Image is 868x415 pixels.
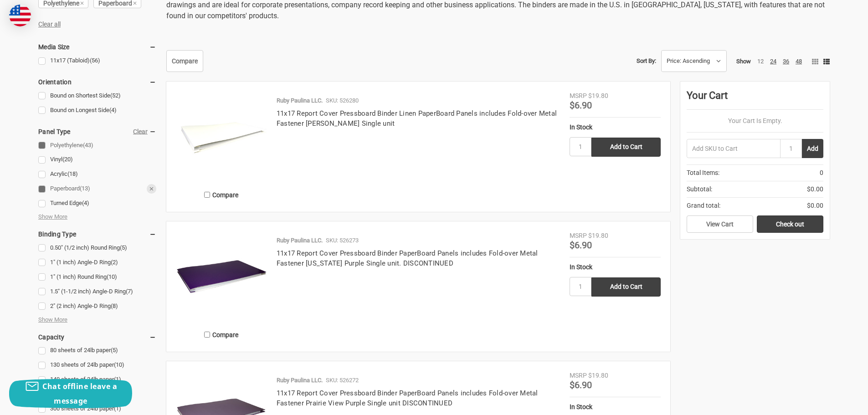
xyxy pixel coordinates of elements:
[82,200,89,206] span: (4)
[176,91,267,182] img: 11x17 Report Cover Pressboard Binder Linen PaperBoard Panels includes Fold-over Metal Fastener Sh...
[588,232,608,239] span: $19.80
[38,271,156,283] a: 1" (1 inch) Round Ring
[687,168,719,178] span: Total Items:
[114,361,124,368] span: (10)
[114,376,121,383] span: (1)
[166,50,203,72] a: Compare
[802,139,823,158] button: Add
[807,184,823,194] span: $0.00
[570,379,592,390] span: $6.90
[176,327,267,342] label: Compare
[796,58,802,65] a: 48
[204,332,210,338] input: Compare
[38,197,156,210] a: Turned Edge
[570,371,587,380] div: MSRP
[591,277,661,297] input: Add to Cart
[687,184,712,194] span: Subtotal:
[38,332,156,343] h5: Capacity
[38,286,156,298] a: 1.5" (1-1/2 inch) Angle-D Ring
[38,90,156,102] a: Bound on Shortest Side
[90,57,100,64] span: (56)
[111,347,118,354] span: (5)
[111,259,118,266] span: (2)
[687,201,720,210] span: Grand total:
[133,128,148,135] a: Clear
[588,92,608,99] span: $19.80
[38,55,156,67] a: 11x17 (Tabloid)
[807,201,823,210] span: $0.00
[107,273,117,280] span: (10)
[570,402,661,412] div: In Stock
[326,96,359,105] p: SKU: 526280
[38,126,156,137] h5: Panel Type
[38,359,156,371] a: 130 sheets of 24lb paper
[570,240,592,251] span: $6.90
[770,58,776,65] a: 24
[38,374,156,386] a: 140 sheets of 24lb paper
[62,156,73,163] span: (20)
[38,183,156,195] a: Paperboard
[687,139,780,158] input: Add SKU to Cart
[176,231,267,322] img: 11x17 Report Cover Pressboard Binder PaperBoard Panels includes Fold-over Metal Fastener Louisian...
[277,96,323,105] p: Ruby Paulina LLC.
[570,100,592,111] span: $6.90
[38,139,156,152] a: Polyethylene
[277,376,323,385] p: Ruby Paulina LLC.
[326,236,359,245] p: SKU: 526273
[204,192,210,198] input: Compare
[126,288,133,295] span: (7)
[38,403,156,415] a: 300 sheets of 24lb paper
[326,376,359,385] p: SKU: 526272
[38,242,156,254] a: 0.50" (1/2 inch) Round Ring
[736,58,751,65] span: Show
[757,58,764,65] a: 12
[38,229,156,240] h5: Binding Type
[570,231,587,241] div: MSRP
[67,170,78,177] span: (18)
[38,77,156,87] h5: Orientation
[38,344,156,357] a: 80 sheets of 24lb paper
[38,300,156,313] a: 2" (2 inch) Angle-D Ring
[570,262,661,272] div: In Stock
[687,116,823,126] p: Your Cart Is Empty.
[38,212,67,221] span: Show More
[80,185,90,192] span: (13)
[687,215,753,233] a: View Cart
[783,58,789,65] a: 36
[570,91,587,101] div: MSRP
[38,20,61,28] a: Clear all
[110,92,121,99] span: (52)
[38,41,156,52] h5: Media Size
[38,154,156,166] a: Vinyl
[38,315,67,324] span: Show More
[38,168,156,180] a: Acrylic
[38,104,156,117] a: Bound on Longest Side
[570,123,661,132] div: In Stock
[820,168,823,178] span: 0
[588,372,608,379] span: $19.80
[277,389,538,408] a: 11x17 Report Cover Pressboard Binder PaperBoard Panels includes Fold-over Metal Fastener Prairie ...
[42,381,117,406] span: Chat offline leave a message
[114,405,121,412] span: (1)
[38,256,156,269] a: 1" (1 inch) Angle-D Ring
[176,187,267,202] label: Compare
[757,215,823,233] a: Check out
[277,249,538,268] a: 11x17 Report Cover Pressboard Binder PaperBoard Panels includes Fold-over Metal Fastener [US_STAT...
[120,244,127,251] span: (5)
[637,54,656,68] label: Sort By:
[591,138,661,157] input: Add to Cart
[83,142,93,149] span: (43)
[109,107,117,113] span: (4)
[687,88,823,110] div: Your Cart
[277,236,323,245] p: Ruby Paulina LLC.
[277,109,557,128] a: 11x17 Report Cover Pressboard Binder Linen PaperBoard Panels includes Fold-over Metal Fastener [P...
[9,5,31,26] img: duty and tax information for United States
[9,379,132,408] button: Chat offline leave a message
[111,302,118,309] span: (8)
